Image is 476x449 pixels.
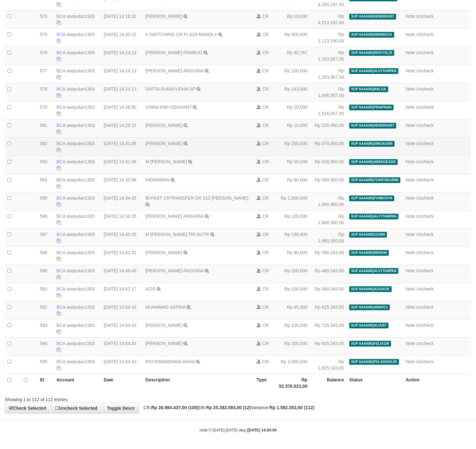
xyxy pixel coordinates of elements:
[310,174,347,192] td: Rp 580,950,00
[349,286,392,292] span: SUP AAAAMQAZISACIK
[310,28,347,47] td: Rp 1,113,190,00
[416,105,434,110] a: Uncheck
[101,301,143,319] td: [DATE] 14:54:43
[40,286,47,291] span: 591
[416,341,434,346] a: Uncheck
[56,195,65,201] span: BCA
[416,286,434,291] a: Uncheck
[406,14,415,19] a: Note
[103,403,139,414] a: Toggle Descr
[349,305,390,310] span: SUP AAAAMQAMAR13
[349,250,389,255] span: SUP AAAAMQRENZ48
[406,159,415,164] a: Note
[349,159,398,165] span: SUP AAAAMQABENGE3345
[67,250,95,255] a: asepulun1303
[270,405,315,410] strong: Rp 1.592.353,00 (112)
[101,319,143,337] td: [DATE] 14:54:43
[56,275,61,280] a: Copy asepulun1303 to clipboard
[276,156,310,174] td: Rp 50,000
[416,323,434,328] a: Uncheck
[416,32,434,37] a: Uncheck
[145,232,209,237] a: M [PERSON_NAME] TRI SUTR
[101,265,143,283] td: [DATE] 14:48:49
[67,159,95,164] a: asepulun1303
[310,374,347,392] th: Balance
[145,177,169,182] a: INDRAWAN
[101,137,143,156] td: [DATE] 14:31:06
[101,156,143,174] td: [DATE] 14:31:06
[56,232,65,237] span: BCA
[145,214,204,219] a: [PERSON_NAME] ANGGRIA
[67,32,95,37] a: asepulun1303
[262,286,269,291] span: CR
[276,301,310,319] td: Rp 65,000
[248,428,277,432] strong: [DATE] 14:54:54
[262,195,269,201] span: CR
[56,268,65,273] span: BCA
[406,286,415,291] a: Note
[349,141,395,146] span: SUP AAAAMQSINGASARI
[276,265,310,283] td: Rp 200,000
[276,10,310,28] td: Rp 10,000
[40,50,47,55] span: 576
[310,228,347,247] td: Rp 1,880,350,00
[406,177,415,182] a: Note
[310,265,347,283] td: Rp 460,343,00
[262,214,269,219] span: CR
[262,159,269,164] span: CR
[40,68,47,73] span: 577
[151,405,199,410] strong: Rp 26.984.437,00 (100)
[206,405,251,410] strong: Rp 25.392.084,00 (12)
[101,28,143,47] td: [DATE] 14:20:22
[199,428,277,432] small: code © [DATE]-[DATE] dwg |
[56,220,61,225] a: Copy asepulun1303 to clipboard
[349,341,391,346] span: SUP AAAAMQFELIX138
[276,192,310,210] td: Rp 1,000,000
[56,359,65,364] span: BCA
[101,228,143,247] td: [DATE] 14:40:35
[37,374,54,392] th: ID
[56,105,65,110] span: BCA
[349,323,389,328] span: SUP AAAAMQALVU07
[145,68,204,73] a: [PERSON_NAME] ANGGRIA
[56,93,61,98] a: Copy asepulun1303 to clipboard
[406,141,415,146] a: Note
[276,83,310,101] td: Rp 243,000
[101,356,143,374] td: [DATE] 14:54:43
[67,268,95,273] a: asepulun1303
[67,105,95,110] a: asepulun1303
[67,195,95,201] a: asepulun1303
[406,68,415,73] a: Note
[416,50,434,55] a: Uncheck
[145,250,182,255] a: [PERSON_NAME]
[56,20,61,25] a: Copy asepulun1303 to clipboard
[145,141,182,146] a: [PERSON_NAME]
[262,359,269,364] span: CR
[67,359,95,364] a: asepulun1303
[67,50,95,55] a: asepulun1303
[145,32,217,37] a: # SWITCHING CR PLAZA MANDI #
[101,283,143,301] td: [DATE] 14:52:17
[310,337,347,356] td: Rp 925,343,00
[403,374,471,392] th: Action
[56,305,65,310] span: BCA
[56,141,65,146] span: BCA
[67,141,95,146] a: asepulun1303
[406,232,415,237] a: Note
[67,14,95,19] a: asepulun1303
[101,192,143,210] td: [DATE] 14:34:35
[51,403,101,414] a: Uncheck Selected
[276,319,310,337] td: Rp 100,000
[40,323,47,328] span: 593
[145,323,182,328] a: [PERSON_NAME]
[406,250,415,255] a: Note
[40,250,47,255] span: 589
[56,347,61,352] a: Copy asepulun1303 to clipboard
[40,86,47,92] span: 578
[349,123,396,128] span: SUP AAAAMQHENDRAS87
[310,119,347,137] td: Rp 220,950,00
[416,232,434,237] a: Uncheck
[56,311,61,316] a: Copy asepulun1303 to clipboard
[67,323,95,328] a: asepulun1303
[40,195,47,201] span: 585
